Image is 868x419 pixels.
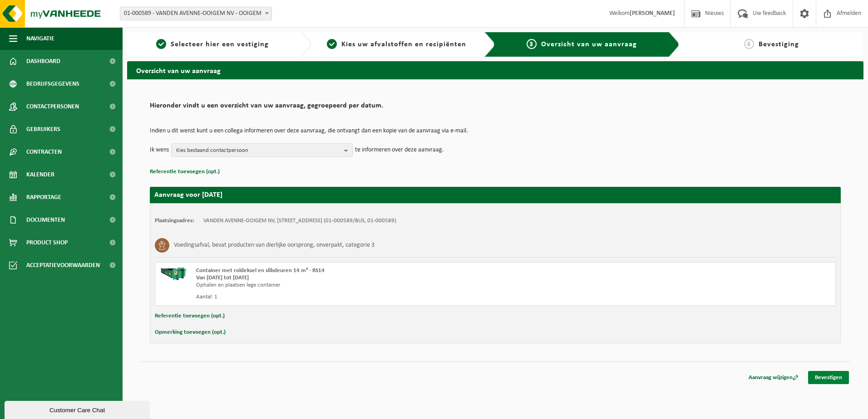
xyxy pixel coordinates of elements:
h3: Voedingsafval, bevat producten van dierlijke oorsprong, onverpakt, categorie 3 [174,238,375,253]
h2: Overzicht van uw aanvraag [127,61,863,79]
img: HK-RS-14-GN-00.png [160,267,187,281]
span: Contactpersonen [26,95,79,118]
button: Kies bestaand contactpersoon [171,143,353,157]
span: Kies uw afvalstoffen en recipiënten [341,41,466,48]
span: Kies bestaand contactpersoon [176,144,340,157]
span: Selecteer hier een vestiging [171,41,269,48]
a: 2Kies uw afvalstoffen en recipiënten [316,39,478,50]
a: Aanvraag wijzigen [742,371,805,384]
span: Product Shop [26,231,68,254]
span: Contracten [26,141,62,163]
span: 4 [744,39,754,49]
span: Dashboard [26,50,60,73]
span: 3 [527,39,537,49]
span: Overzicht van uw aanvraag [541,41,637,48]
a: 1Selecteer hier een vestiging [132,39,293,50]
div: Aantal: 1 [196,293,532,301]
span: Kalender [26,163,54,186]
span: 1 [156,39,166,49]
button: Referentie toevoegen (opt.) [155,310,225,322]
strong: [PERSON_NAME] [630,10,675,17]
a: Bevestigen [808,371,849,384]
strong: Aanvraag voor [DATE] [154,191,222,199]
h2: Hieronder vindt u een overzicht van uw aanvraag, gegroepeerd per datum. [150,102,841,114]
span: Rapportage [26,186,61,209]
span: 2 [327,39,337,49]
span: Bevestiging [759,41,799,48]
span: Documenten [26,209,65,231]
strong: Plaatsingsadres: [155,218,194,224]
p: te informeren over deze aanvraag. [355,143,444,157]
span: Bedrijfsgegevens [26,73,79,95]
strong: Van [DATE] tot [DATE] [196,275,249,281]
button: Opmerking toevoegen (opt.) [155,326,226,338]
iframe: chat widget [5,399,152,419]
button: Referentie toevoegen (opt.) [150,166,220,178]
span: Acceptatievoorwaarden [26,254,100,277]
span: 01-000589 - VANDEN AVENNE-OOIGEM NV - OOIGEM [120,7,271,20]
div: Ophalen en plaatsen lege container [196,282,532,289]
span: Container met roldeksel en slibdeuren 14 m³ - RS14 [196,268,325,273]
span: Gebruikers [26,118,60,141]
span: 01-000589 - VANDEN AVENNE-OOIGEM NV - OOIGEM [120,7,272,20]
span: Navigatie [26,27,54,50]
p: Indien u dit wenst kunt u een collega informeren over deze aanvraag, die ontvangt dan een kopie v... [150,128,841,134]
p: Ik wens [150,143,169,157]
td: VANDEN AVENNE-OOIGEM NV, [STREET_ADDRESS] (01-000589/BUS, 01-000589) [203,217,396,224]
